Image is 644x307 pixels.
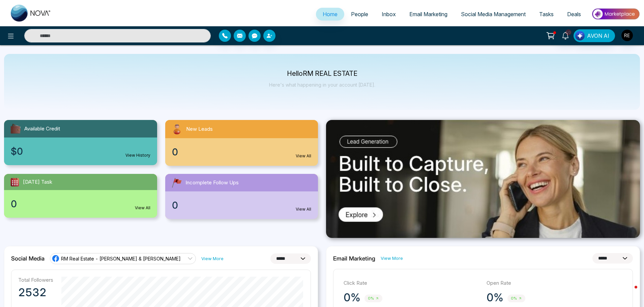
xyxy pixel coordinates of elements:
[539,11,554,18] span: Tasks
[565,29,572,35] span: 10
[575,31,585,40] img: Lead Flow
[9,123,22,135] img: availableCredit.svg
[409,11,447,18] span: Email Marketing
[375,8,403,21] a: Inbox
[316,8,344,21] a: Home
[557,29,574,41] a: 10
[381,255,403,262] a: View More
[24,125,60,133] span: Available Credit
[269,82,375,88] p: Here's what happening in your account [DATE].
[621,30,633,41] img: User Avatar
[344,279,480,287] p: Click Rate
[11,255,45,262] h2: Social Media
[161,120,322,166] a: New Leads0View All
[11,197,17,211] span: 0
[364,295,382,302] span: 0%
[560,8,588,21] a: Deals
[461,11,526,18] span: Social Media Management
[532,8,560,21] a: Tasks
[351,11,368,18] span: People
[18,277,53,283] p: Total Followers
[567,11,581,18] span: Deals
[171,177,183,189] img: followUps.svg
[591,6,640,22] img: Market-place.gif
[11,144,23,158] span: $0
[172,145,178,159] span: 0
[574,29,615,42] button: AVON AI
[454,8,532,21] a: Social Media Management
[323,11,338,18] span: Home
[269,71,375,76] p: Hello RM REAL ESTATE
[344,8,375,21] a: People
[487,291,503,304] p: 0%
[382,11,396,18] span: Inbox
[403,8,454,21] a: Email Marketing
[9,177,20,187] img: todayTask.svg
[11,5,51,22] img: Nova CRM Logo
[326,120,640,238] img: .
[18,286,53,299] p: 2532
[186,125,213,133] span: New Leads
[507,295,525,302] span: 0%
[171,123,183,135] img: newLeads.svg
[125,152,150,158] a: View History
[587,32,609,40] span: AVON AI
[172,198,178,212] span: 0
[621,284,637,300] iframe: Intercom live chat
[487,279,623,287] p: Open Rate
[201,255,224,262] a: View More
[344,291,360,304] p: 0%
[296,206,311,212] a: View All
[296,153,311,159] a: View All
[161,174,322,219] a: Incomplete Follow Ups0View All
[135,205,150,211] a: View All
[23,178,52,186] span: [DATE] Task
[333,255,375,262] h2: Email Marketing
[185,179,239,187] span: Incomplete Follow Ups
[61,255,181,262] span: RM Real Estate - [PERSON_NAME] & [PERSON_NAME]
